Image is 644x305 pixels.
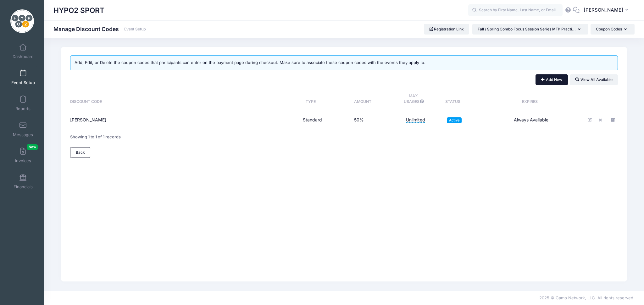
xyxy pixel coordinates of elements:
button: Add New [536,74,568,85]
a: Archive [608,115,618,125]
th: Expires [480,88,582,110]
span: Dashboard [13,54,34,59]
div: Showing 1 to 1 of 1 records [70,130,121,144]
div: Add, Edit, or Delete the coupon codes that participants can enter on the payment page during chec... [70,55,618,70]
a: Back [70,147,90,158]
span: Event Setup [11,80,35,85]
span: New [27,144,38,150]
h1: Manage Discount Codes [53,26,146,32]
td: Standard [274,110,351,130]
span: 2025 © Camp Network, LLC. All rights reserved. [539,295,635,300]
span: Invoices [15,158,31,163]
button: View All Available [570,74,618,85]
a: Registration Link [424,24,469,35]
a: Financials [8,170,38,192]
a: Reports [8,92,38,114]
span: [PERSON_NAME] [70,117,106,122]
th: Type [274,88,351,110]
span: Unlimited [406,117,425,123]
button: [PERSON_NAME] [580,3,635,18]
span: [PERSON_NAME] [584,7,623,13]
a: Event Setup [124,27,146,32]
th: Amount [351,88,403,110]
span: Fall / Spring Combo Focus Session Series MTI: Practi... [478,27,576,31]
th: Discount Code [70,88,274,110]
a: Event Setup [8,66,38,88]
h1: HYPO2 SPORT [53,3,104,18]
button: Coupon Codes [591,24,635,35]
button: Fall / Spring Combo Focus Session Series MTI: Practi... [472,24,588,35]
a: InvoicesNew [8,144,38,166]
a: Dashboard [8,40,38,62]
input: Search by First Name, Last Name, or Email... [468,4,563,17]
img: HYPO2 SPORT [10,9,34,33]
th: Status [428,88,480,110]
th: Max. Usages [403,88,429,110]
span: Reports [15,106,31,111]
td: Always Available [480,110,582,130]
a: Messages [8,118,38,140]
span: Messages [13,132,33,137]
td: 50% [351,110,403,130]
span: Financials [14,184,33,190]
span: Active [447,117,462,123]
